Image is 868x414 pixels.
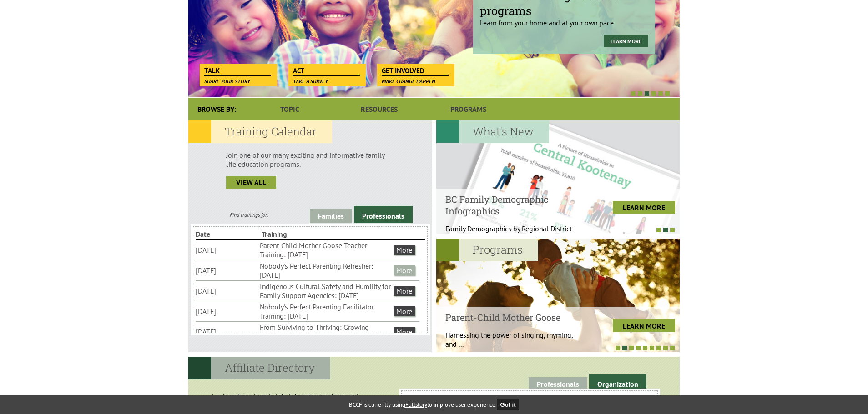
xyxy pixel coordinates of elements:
li: Nobody's Perfect Parenting Refresher: [DATE] [260,260,392,280]
li: Parent-Child Mother Goose Teacher Training: [DATE] [260,240,392,260]
div: Find trainings for: [188,211,310,218]
a: Get Involved Make change happen [377,64,453,76]
li: Date [196,229,260,239]
h2: What's New [436,120,549,143]
a: More [394,286,415,296]
h2: Training Calendar [188,120,332,143]
a: Organization [589,374,646,391]
li: [DATE] [196,265,258,276]
button: Got it [497,399,520,410]
p: Join one of our many exciting and informative family life education programs. [226,150,394,169]
p: Harnessing the power of singing, rhyming, and ... [445,330,581,349]
li: [DATE] [196,285,258,296]
a: Act Take a survey [288,64,364,76]
a: LEARN MORE [613,319,675,332]
span: Share your story [204,78,250,85]
span: Make change happen [382,78,435,85]
a: view all [226,176,276,189]
a: Programs [424,98,513,120]
a: More [394,327,415,337]
li: [DATE] [196,244,258,255]
li: Training [262,229,326,239]
a: More [394,265,415,275]
span: Act [293,66,360,76]
span: Take a survey [293,78,328,85]
li: Indigenous Cultural Safety and Humility for Family Support Agencies: [DATE] [260,281,392,301]
a: Fullstory [405,401,427,409]
a: Topic [245,98,334,120]
li: [DATE] [196,326,258,337]
a: More [394,245,415,255]
a: LEARN MORE [613,201,675,214]
li: Nobody's Perfect Parenting Facilitator Training: [DATE] [260,301,392,321]
p: Family Demographics by Regional District Th... [445,224,581,242]
h4: Parent-Child Mother Goose [445,311,581,323]
h2: Programs [436,239,538,261]
a: Resources [334,98,424,120]
a: Families [310,209,352,223]
h4: BC Family Demographic Infographics [445,193,581,217]
div: Browse By: [188,98,245,120]
a: Learn more [604,35,648,47]
span: Talk [204,66,271,76]
a: Talk Share your story [200,64,276,76]
span: Get Involved [382,66,449,76]
h2: Affiliate Directory [188,357,330,379]
li: [DATE] [196,306,258,317]
a: More [394,306,415,316]
a: Professionals [354,206,413,223]
a: Professionals [529,377,587,391]
li: From Surviving to Thriving: Growing Resilience for Weathering Life's Storms [260,322,392,342]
